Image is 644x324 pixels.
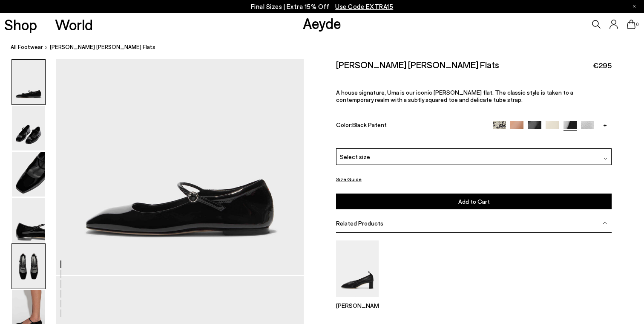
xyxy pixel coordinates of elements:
[458,198,490,205] span: Add to Cart
[11,43,43,52] a: All Footwear
[336,89,612,103] p: A house signature, Uma is our iconic [PERSON_NAME] flat. The classic style is taken to a contempo...
[336,302,379,309] p: [PERSON_NAME]
[12,106,45,150] img: Uma Mary-Jane Flats - Image 2
[336,121,484,130] div: Color:
[12,244,45,289] img: Uma Mary-Jane Flats - Image 5
[598,121,612,128] a: +
[12,60,45,104] img: Uma Mary-Jane Flats - Image 1
[336,174,362,185] button: Size Guide
[12,198,45,243] img: Uma Mary-Jane Flats - Image 4
[604,156,608,160] img: svg%3E
[55,17,93,32] a: World
[303,14,341,32] a: Aeyde
[336,291,379,309] a: Narissa Ruched Pumps [PERSON_NAME]
[352,121,387,128] span: Black Patent
[50,43,155,52] span: [PERSON_NAME] [PERSON_NAME] Flats
[593,60,612,71] span: €295
[336,220,383,227] span: Related Products
[635,22,640,27] span: 0
[603,221,607,225] img: svg%3E
[627,20,635,29] a: 0
[340,152,370,161] span: Select size
[336,59,499,70] h2: [PERSON_NAME] [PERSON_NAME] Flats
[251,1,394,12] p: Final Sizes | Extra 15% Off
[336,240,379,297] img: Narissa Ruched Pumps
[336,194,612,209] button: Add to Cart
[335,3,393,10] span: Navigate to /collections/ss25-final-sizes
[12,152,45,197] img: Uma Mary-Jane Flats - Image 3
[11,36,644,59] nav: breadcrumb
[4,17,37,32] a: Shop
